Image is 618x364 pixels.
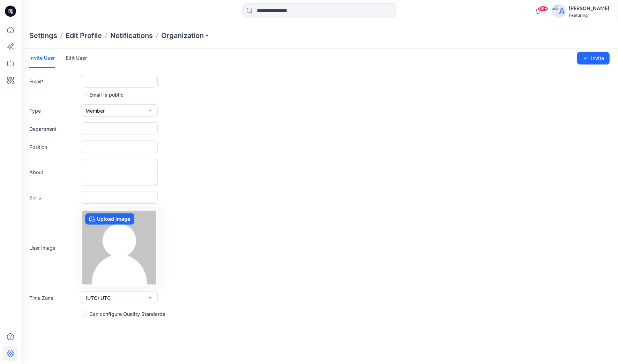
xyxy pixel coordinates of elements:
label: Department [29,125,78,132]
div: [PERSON_NAME] [569,4,609,13]
p: Settings [29,31,57,40]
a: Invite User [29,49,55,68]
span: Member [85,107,105,114]
label: Upload image [85,213,134,225]
img: no-profile.png [82,211,156,285]
a: Edit Profile [66,31,102,40]
label: Email [29,78,78,85]
button: (UTC) UTC [81,291,158,304]
a: Edit User [66,49,87,67]
span: 99+ [538,6,548,12]
img: avatar [552,4,566,18]
label: User Image [29,244,78,251]
label: Type [29,107,78,114]
button: Invite [577,52,610,65]
a: Notifications [110,31,153,40]
label: Skills [29,194,78,201]
label: Time Zone [29,294,78,302]
span: (UTC) UTC [85,294,111,302]
div: Featuring [569,13,609,18]
button: Member [81,104,158,117]
label: Position [29,143,78,151]
label: Email is public [81,90,124,99]
label: Can configure Quality Standards [81,310,165,318]
label: About [29,168,78,176]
